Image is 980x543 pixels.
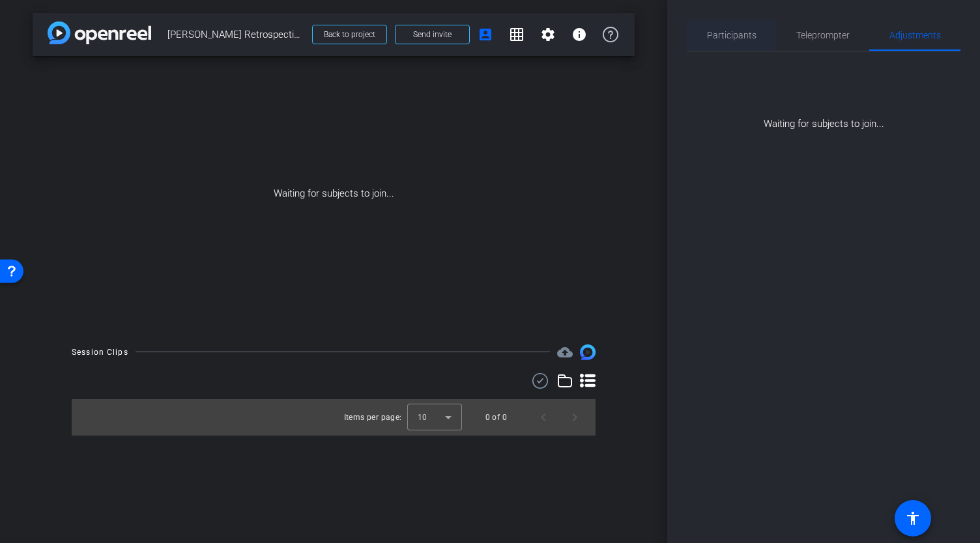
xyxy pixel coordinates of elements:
span: Send invite [413,29,452,40]
span: Participants [707,31,757,40]
img: app-logo [48,21,151,44]
span: Teleprompter [796,31,850,40]
div: Waiting for subjects to join... [33,56,635,331]
div: Session Clips [72,346,128,359]
span: Destinations for your clips [557,344,573,360]
mat-icon: accessibility [905,510,921,526]
span: [PERSON_NAME] Retrospective: [PERSON_NAME] [167,21,304,48]
mat-icon: grid_on [509,27,525,42]
mat-icon: cloud_upload [557,344,573,360]
div: Waiting for subjects to join... [687,51,960,132]
button: Previous page [528,402,559,433]
button: Next page [559,402,590,433]
button: Back to project [312,25,387,44]
mat-icon: account_box [478,27,493,42]
span: Back to project [324,30,375,39]
button: Send invite [395,25,470,44]
img: Session clips [580,344,596,360]
div: 0 of 0 [485,411,507,424]
div: Items per page: [344,411,402,424]
mat-icon: settings [540,27,556,42]
mat-icon: info [571,27,587,42]
span: Adjustments [889,31,941,40]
